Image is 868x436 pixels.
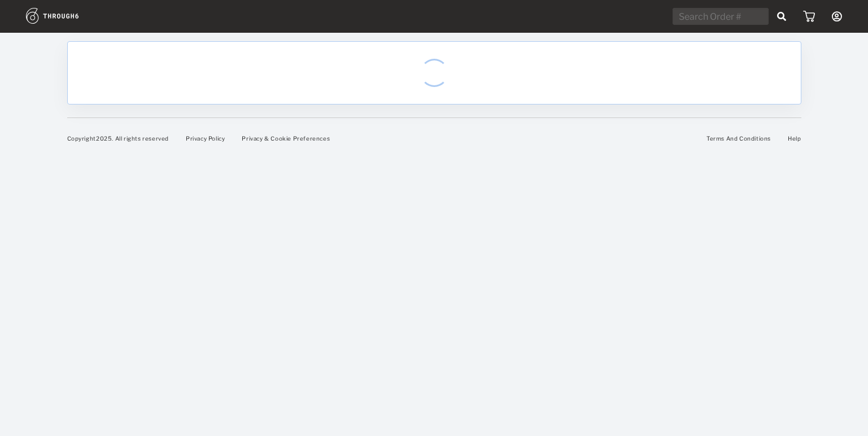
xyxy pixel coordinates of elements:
[706,135,771,142] a: Terms And Conditions
[242,135,330,142] a: Privacy & Cookie Preferences
[186,135,225,142] a: Privacy Policy
[788,135,801,142] a: Help
[673,8,769,25] input: Search Order #
[67,135,169,142] span: Copyright 2025 . All rights reserved
[26,8,104,24] img: logo.1c10ca64.svg
[803,11,815,22] img: icon_cart.dab5cea1.svg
